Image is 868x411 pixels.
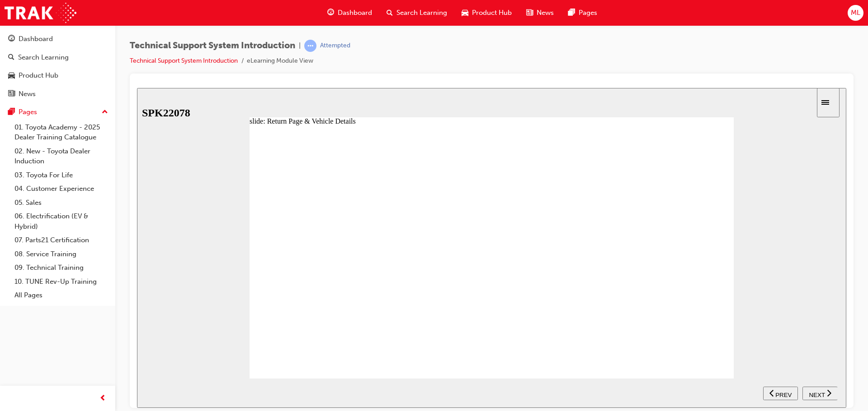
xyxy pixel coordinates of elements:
[472,8,512,18] span: Product Hub
[5,3,76,23] img: Trak
[568,7,575,18] span: pages-icon
[454,4,519,22] a: car-iconProduct Hub
[519,4,561,22] a: news-iconNews
[11,120,112,144] a: 01. Toyota Academy - 2025 Dealer Training Catalogue
[11,233,112,247] a: 07. Parts21 Certification
[19,107,37,117] div: Pages
[4,104,112,120] button: Pages
[11,288,112,302] a: All Pages
[99,393,106,404] span: prev-icon
[11,144,112,168] a: 02. New - Toyota Dealer Induction
[379,4,454,22] a: search-iconSearch Learning
[462,7,468,18] span: car-icon
[11,196,112,210] a: 05. Sales
[338,8,372,18] span: Dashboard
[19,70,58,81] div: Product Hub
[19,34,53,44] div: Dashboard
[638,304,655,310] span: PREV
[8,90,15,98] span: news-icon
[8,72,15,80] span: car-icon
[396,8,447,18] span: Search Learning
[626,299,661,312] button: previous
[130,41,295,51] span: Technical Support System Introduction
[537,8,554,18] span: News
[4,31,112,47] a: Dashboard
[4,29,112,104] button: DashboardSearch LearningProduct HubNews
[848,5,863,21] button: ML
[4,67,112,84] a: Product Hub
[387,7,393,18] span: search-icon
[327,7,334,18] span: guage-icon
[526,7,533,18] span: news-icon
[11,168,112,182] a: 03. Toyota For Life
[11,247,112,261] a: 08. Service Training
[11,182,112,196] a: 04. Customer Experience
[18,52,69,63] div: Search Learning
[626,291,700,320] nav: slide navigation
[102,106,108,118] span: up-icon
[320,4,379,22] a: guage-iconDashboard
[247,56,313,66] li: eLearning Module View
[4,49,112,66] a: Search Learning
[579,8,597,18] span: Pages
[11,209,112,233] a: 06. Electrification (EV & Hybrid)
[19,89,36,99] div: News
[4,86,112,102] a: News
[851,8,860,18] span: ML
[8,35,15,43] span: guage-icon
[320,42,350,50] div: Attempted
[299,41,301,51] span: |
[672,304,688,310] span: NEXT
[11,275,112,289] a: 10. TUNE Rev-Up Training
[561,4,604,22] a: pages-iconPages
[665,299,701,312] button: next
[304,40,316,52] span: learningRecordVerb_ATTEMPT-icon
[11,261,112,275] a: 09. Technical Training
[130,57,238,65] a: Technical Support System Introduction
[8,108,15,116] span: pages-icon
[8,54,14,62] span: search-icon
